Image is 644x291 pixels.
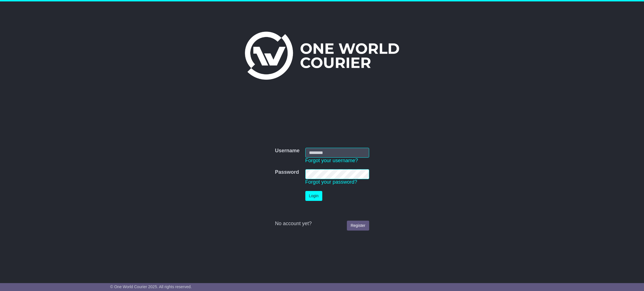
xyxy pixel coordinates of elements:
[275,169,299,175] label: Password
[305,158,358,163] a: Forgot your username?
[347,221,369,231] a: Register
[305,179,357,185] a: Forgot your password?
[110,285,192,289] span: © One World Courier 2025. All rights reserved.
[275,221,369,227] div: No account yet?
[245,32,399,80] img: One World
[275,148,299,154] label: Username
[305,191,322,201] button: Login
